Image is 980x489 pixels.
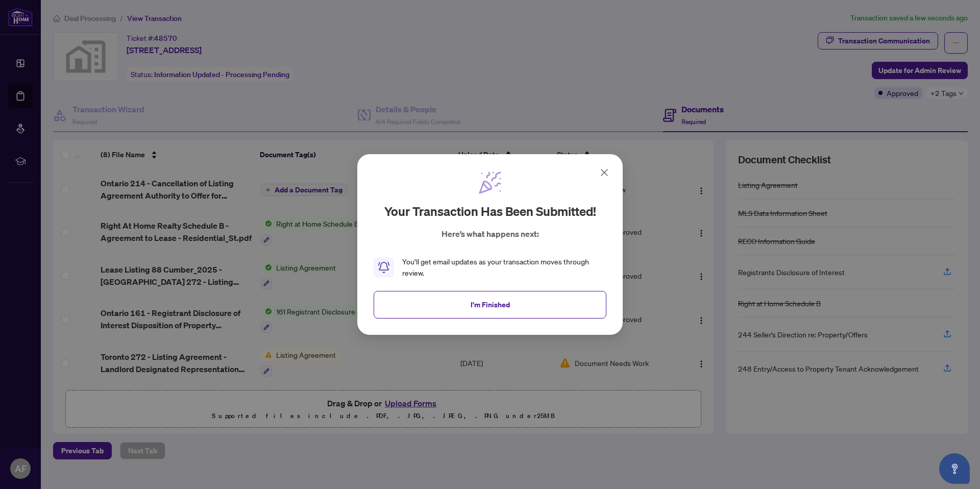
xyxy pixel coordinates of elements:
[374,291,606,319] button: I'm Finished
[471,297,510,313] span: I'm Finished
[384,203,596,219] h2: Your transaction has been submitted!
[939,453,970,484] button: Open asap
[402,256,606,279] div: You’ll get email updates as your transaction moves through review.
[442,228,539,240] p: Here’s what happens next:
